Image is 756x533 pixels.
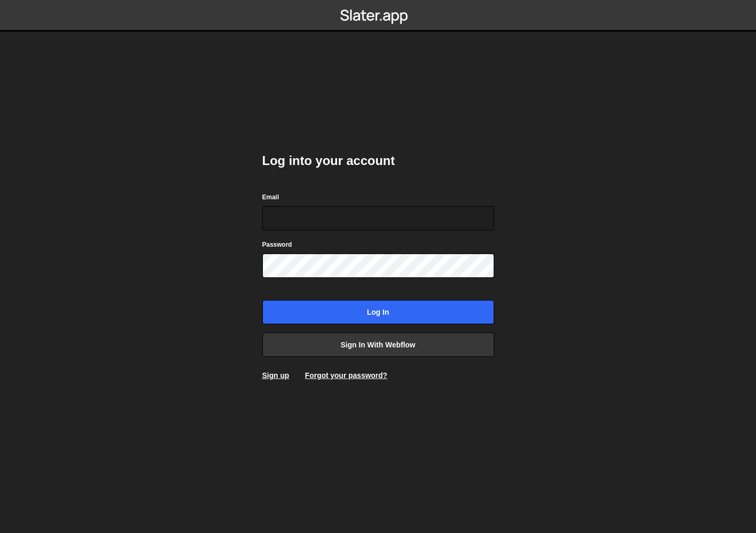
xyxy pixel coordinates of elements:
[262,333,494,357] a: Sign in with Webflow
[262,152,494,169] h2: Log into your account
[262,371,289,380] a: Sign up
[262,192,279,202] label: Email
[262,300,494,324] input: Log in
[262,239,292,250] label: Password
[305,371,387,380] a: Forgot your password?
